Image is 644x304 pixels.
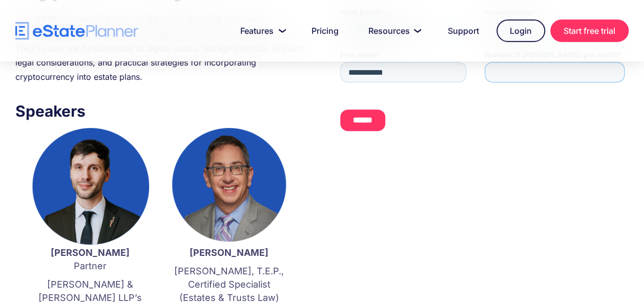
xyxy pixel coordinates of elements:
a: Support [435,20,491,41]
a: home [15,22,138,40]
span: Number of [PERSON_NAME] per month [144,84,278,93]
a: Resources [356,20,430,41]
span: Last Name [144,1,181,9]
a: Pricing [299,20,351,41]
a: Login [496,19,545,42]
h3: Speakers [15,99,304,123]
strong: [PERSON_NAME] [51,247,130,258]
p: Partner [31,246,149,273]
a: Start free trial [550,19,629,42]
a: Features [228,20,294,41]
span: Phone number [144,42,193,51]
strong: [PERSON_NAME] [190,247,268,258]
